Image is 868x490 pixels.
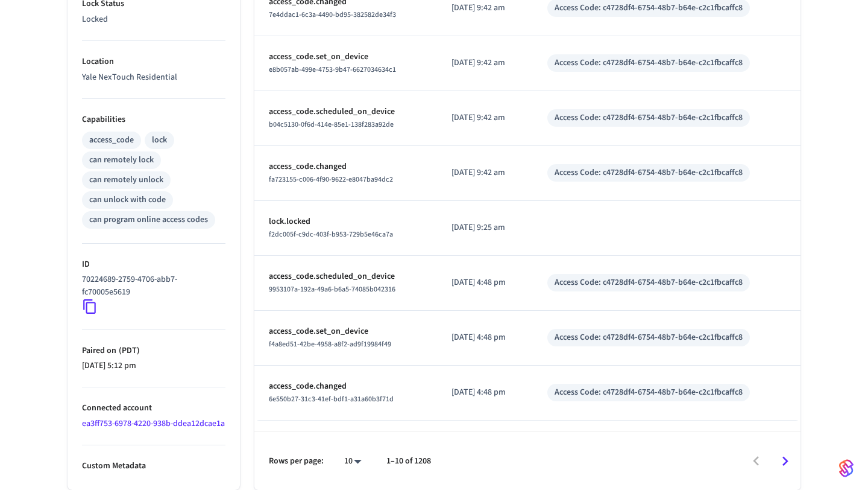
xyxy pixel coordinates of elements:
[89,154,154,167] div: can remotely lock
[386,455,431,468] p: 1–10 of 1208
[82,345,225,357] p: Paired on
[82,460,225,472] p: Custom Metadata
[269,284,395,294] span: 9953107a-192a-49a6-b6a5-74085b042316
[451,386,518,399] p: [DATE] 4:48 pm
[82,273,221,299] p: 70224689-2759-4706-abb7-fc70005e5619
[82,71,225,84] p: Yale NexTouch Residential
[771,447,799,476] button: Go to next page
[269,106,423,118] p: access_code.scheduled_on_device
[89,214,208,226] div: can program online access codes
[451,276,518,289] p: [DATE] 4:48 pm
[82,418,225,430] a: ea3ff753-6978-4220-938b-ddea12dcae1a
[555,331,743,344] div: Access Code: c4728df4-6754-48b7-b64e-c2c1fbcaffc8
[269,325,423,338] p: access_code.set_on_device
[269,161,423,173] p: access_code.changed
[269,215,423,228] p: lock.locked
[82,258,225,271] p: ID
[152,134,167,147] div: lock
[269,339,391,349] span: f4a8ed51-42be-4958-a8f2-ad9f19984f49
[451,57,518,69] p: [DATE] 9:42 am
[451,2,518,14] p: [DATE] 9:42 am
[555,167,743,179] div: Access Code: c4728df4-6754-48b7-b64e-c2c1fbcaffc8
[89,134,134,147] div: access_code
[269,380,423,393] p: access_code.changed
[451,221,518,234] p: [DATE] 9:25 am
[269,394,394,404] span: 6e550b27-31c3-41ef-bdf1-a31a60b3f71d
[269,119,394,130] span: b04c5130-0f6d-414e-85e1-138f283a92de
[269,270,423,283] p: access_code.scheduled_on_device
[269,455,324,468] p: Rows per page:
[555,386,743,399] div: Access Code: c4728df4-6754-48b7-b64e-c2c1fbcaffc8
[82,13,225,26] p: Locked
[89,194,166,206] div: can unlock with code
[555,57,743,69] div: Access Code: c4728df4-6754-48b7-b64e-c2c1fbcaffc8
[269,10,396,20] span: 7e4ddac1-6c3a-4490-bd95-382582de34f3
[338,453,367,470] div: 10
[269,65,396,75] span: e8b057ab-499e-4753-9b47-6627034634c1
[269,174,393,185] span: fa723155-c006-4f90-9622-e8047ba94dc2
[82,56,225,68] p: Location
[451,167,518,179] p: [DATE] 9:42 am
[269,229,393,240] span: f2dc005f-c9dc-403f-b953-729b5e46ca7a
[82,113,225,126] p: Capabilities
[82,360,225,372] p: [DATE] 5:12 pm
[116,345,140,357] span: ( PDT )
[555,276,743,289] div: Access Code: c4728df4-6754-48b7-b64e-c2c1fbcaffc8
[555,2,743,14] div: Access Code: c4728df4-6754-48b7-b64e-c2c1fbcaffc8
[451,331,518,344] p: [DATE] 4:48 pm
[839,459,854,478] img: SeamLogoGradient.69752ec5.svg
[82,402,225,415] p: Connected account
[451,112,518,124] p: [DATE] 9:42 am
[89,174,163,186] div: can remotely unlock
[555,112,743,124] div: Access Code: c4728df4-6754-48b7-b64e-c2c1fbcaffc8
[269,51,423,63] p: access_code.set_on_device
